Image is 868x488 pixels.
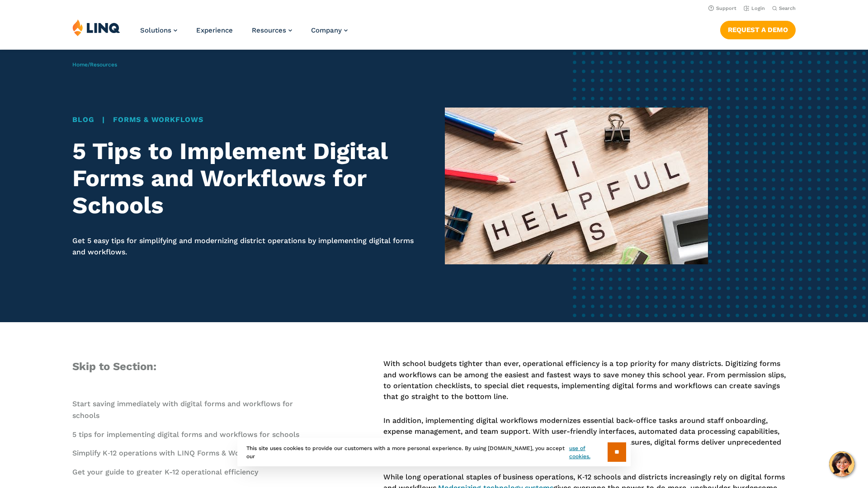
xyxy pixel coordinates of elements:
nav: Primary Navigation [140,19,348,49]
p: With school budgets tighter than ever, operational efficiency is a top priority for many district... [383,358,796,402]
a: Resources [90,61,117,68]
h1: 5 Tips to Implement Digital Forms and Workflows for Schools [72,138,423,219]
a: use of cookies. [569,444,608,460]
span: / [72,61,117,68]
a: 5 tips for implementing digital forms and workflows for schools [72,430,299,439]
a: Start saving immediately with digital forms and workflows for schools [72,399,293,420]
a: Home [72,61,88,68]
nav: Button Navigation [720,19,796,39]
span: Resources [252,26,286,34]
div: This site uses cookies to provide our customers with a more personal experience. By using [DOMAIN... [237,438,631,466]
a: Company [311,26,348,34]
a: Support [708,5,736,11]
a: Forms & Workflows [113,115,203,124]
span: Skip to Section: [72,360,156,373]
button: Open Search Bar [772,5,796,12]
span: Company [311,26,342,34]
div: | [72,114,423,125]
a: Simplify K‑12 operations with LINQ Forms & Workflows [72,449,266,457]
p: In addition, implementing digital workflows modernizes essential back-office tasks around staff o... [383,415,796,459]
p: Get 5 easy tips for simplifying and modernizing district operations by implementing digital forms... [72,235,423,258]
a: Experience [196,26,233,34]
a: Solutions [140,26,177,34]
a: Login [744,5,765,11]
a: Resources [252,26,292,34]
img: LINQ | K‑12 Software [72,19,120,36]
img: Helpful Tips [445,108,708,264]
a: Blog [72,115,94,124]
span: Solutions [140,26,171,34]
button: Hello, have a question? Let’s chat. [829,451,854,477]
a: Request a Demo [720,21,796,39]
span: Search [779,5,796,11]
